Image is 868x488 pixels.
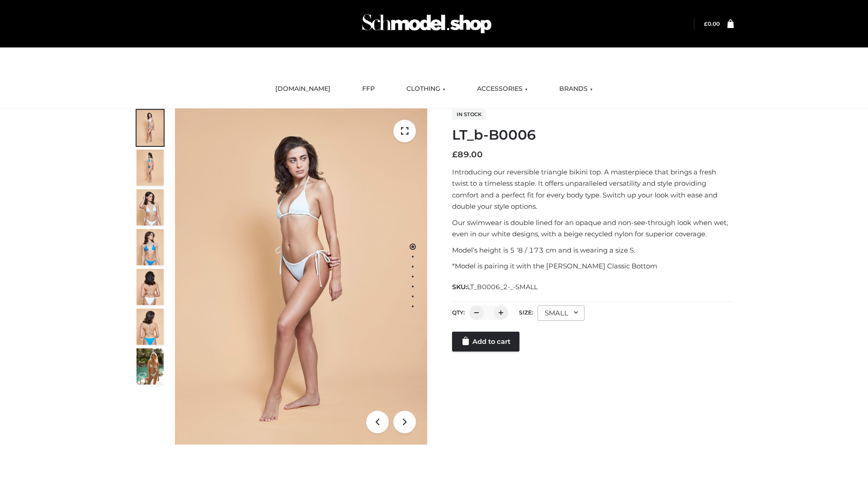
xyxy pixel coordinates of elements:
p: Model’s height is 5 ‘8 / 173 cm and is wearing a size S. [452,244,734,256]
img: Schmodel Admin 964 [359,6,495,42]
p: Our swimwear is double lined for an opaque and non-see-through look when wet, even in our white d... [452,217,734,240]
img: ArielClassicBikiniTop_CloudNine_AzureSky_OW114ECO_4-scaled.jpg [137,229,164,265]
span: SKU: [452,282,538,292]
p: Introducing our reversible triangle bikini top. A masterpiece that brings a fresh twist to a time... [452,166,734,212]
bdi: 89.00 [452,150,483,160]
img: ArielClassicBikiniTop_CloudNine_AzureSky_OW114ECO_7-scaled.jpg [137,269,164,305]
img: ArielClassicBikiniTop_CloudNine_AzureSky_OW114ECO_8-scaled.jpg [137,309,164,345]
a: £0.00 [704,20,720,27]
div: SMALL [538,305,585,321]
a: Add to cart [452,332,519,352]
a: CLOTHING [400,79,452,99]
span: In stock [452,109,486,120]
span: LT_B0006_2-_-SMALL [467,283,538,291]
p: *Model is pairing it with the [PERSON_NAME] Classic Bottom [452,260,734,272]
label: Size: [519,309,533,316]
a: [DOMAIN_NAME] [269,79,337,99]
a: BRANDS [552,79,599,99]
img: ArielClassicBikiniTop_CloudNine_AzureSky_OW114ECO_1-scaled.jpg [137,110,164,146]
a: ACCESSORIES [470,79,534,99]
h1: LT_b-B0006 [452,127,734,143]
img: ArielClassicBikiniTop_CloudNine_AzureSky_OW114ECO_2-scaled.jpg [137,150,164,186]
span: £ [704,20,708,27]
img: ArielClassicBikiniTop_CloudNine_AzureSky_OW114ECO_3-scaled.jpg [137,189,164,225]
img: Arieltop_CloudNine_AzureSky2.jpg [137,348,164,385]
label: QTY: [452,309,465,316]
span: £ [452,150,458,160]
img: ArielClassicBikiniTop_CloudNine_AzureSky_OW114ECO_1 [175,108,427,445]
bdi: 0.00 [704,20,720,27]
a: FFP [355,79,382,99]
